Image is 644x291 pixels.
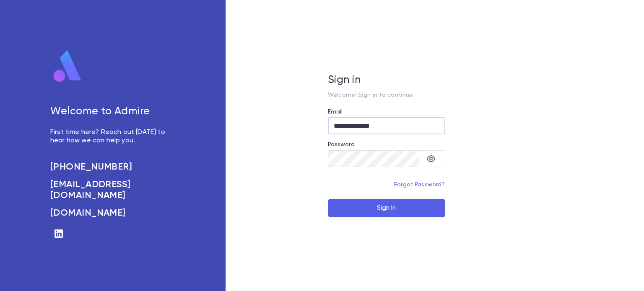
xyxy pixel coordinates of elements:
[50,162,174,173] a: [PHONE_NUMBER]
[328,141,355,148] label: Password
[50,208,174,219] a: [DOMAIN_NAME]
[423,150,439,167] button: toggle password visibility
[328,74,445,87] h5: Sign in
[328,199,445,217] button: Sign In
[50,106,174,118] h5: Welcome to Admire
[328,92,445,98] p: Welcome! Sign in to continue.
[394,182,445,188] a: Forgot Password?
[50,128,174,145] p: First time here? Reach out [DATE] to hear how we can help you.
[50,49,85,83] img: logo
[328,108,343,115] label: Email
[50,179,174,201] a: [EMAIL_ADDRESS][DOMAIN_NAME]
